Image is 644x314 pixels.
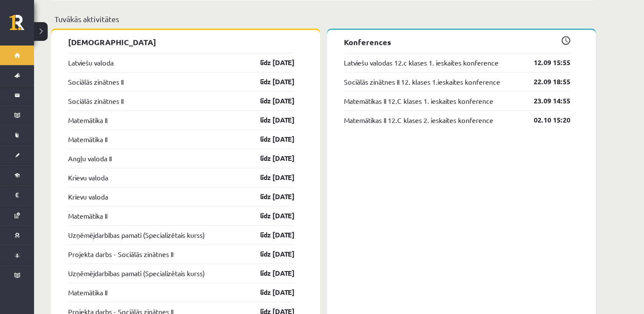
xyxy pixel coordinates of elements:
[68,268,205,278] a: Uzņēmējdarbības pamati (Specializētais kurss)
[521,57,570,68] a: 12.09 15:55
[68,287,107,297] a: Matemātika II
[521,115,570,125] a: 02.10 15:20
[68,57,114,68] a: Latviešu valoda
[68,249,173,259] a: Projekta darbs - Sociālās zinātnes II
[245,172,295,183] a: līdz [DATE]
[245,134,295,144] a: līdz [DATE]
[68,230,205,240] a: Uzņēmējdarbības pamati (Specializētais kurss)
[344,77,500,87] a: Sociālās zinātnes II 12. klases 1.ieskaites konference
[344,57,498,68] a: Latviešu valodas 12.c klases 1. ieskaites konference
[9,15,34,36] a: Rīgas 1. Tālmācības vidusskola
[344,96,493,106] a: Matemātikas II 12.C klases 1. ieskaites konference
[68,115,107,125] a: Matemātika II
[245,249,295,259] a: līdz [DATE]
[245,268,295,278] a: līdz [DATE]
[68,36,295,48] p: [DEMOGRAPHIC_DATA]
[54,13,592,25] p: Tuvākās aktivitātes
[245,211,295,221] a: līdz [DATE]
[344,115,493,125] a: Matemātikas II 12.C klases 2. ieskaites konference
[68,191,108,202] a: Krievu valoda
[245,96,295,106] a: līdz [DATE]
[245,115,295,125] a: līdz [DATE]
[521,77,570,87] a: 22.09 18:55
[68,153,112,163] a: Angļu valoda II
[68,134,107,144] a: Matemātika II
[68,211,107,221] a: Matemātika II
[245,287,295,297] a: līdz [DATE]
[344,36,570,48] p: Konferences
[245,230,295,240] a: līdz [DATE]
[68,77,123,87] a: Sociālās zinātnes II
[245,77,295,87] a: līdz [DATE]
[68,96,123,106] a: Sociālās zinātnes II
[521,96,570,106] a: 23.09 14:55
[245,153,295,163] a: līdz [DATE]
[68,172,108,183] a: Krievu valoda
[245,191,295,202] a: līdz [DATE]
[245,57,295,68] a: līdz [DATE]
